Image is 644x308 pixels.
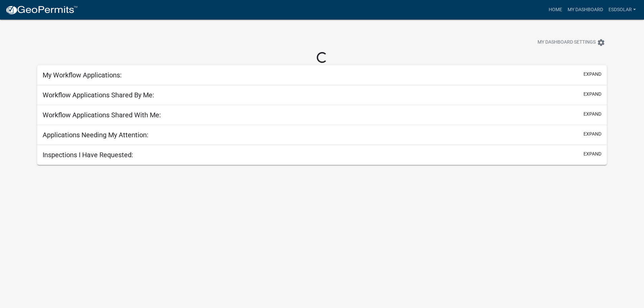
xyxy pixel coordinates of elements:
h5: Workflow Applications Shared With Me: [43,111,161,119]
h5: My Workflow Applications: [43,71,122,79]
button: expand [583,111,601,118]
h5: Workflow Applications Shared By Me: [43,91,154,99]
h5: Applications Needing My Attention: [43,131,148,139]
button: expand [583,91,601,98]
button: My Dashboard Settingssettings [532,36,611,49]
button: expand [583,131,601,138]
a: Home [546,3,565,16]
button: expand [583,150,601,158]
a: My Dashboard [565,3,606,16]
a: ESDsolar [606,3,639,16]
h5: Inspections I Have Requested: [43,151,133,159]
span: My Dashboard Settings [538,39,596,47]
button: expand [583,71,601,78]
i: settings [597,39,605,47]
